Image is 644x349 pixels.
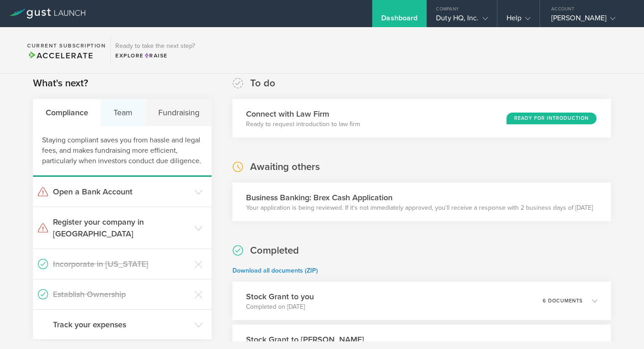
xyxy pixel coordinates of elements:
h2: Awaiting others [250,160,320,174]
div: Dashboard [381,14,417,27]
p: 6 documents [543,298,583,303]
p: Ready to request introduction to law firm [246,120,360,129]
h3: Ready to take the next step? [115,43,195,49]
div: Ready for Introduction [507,113,597,124]
div: Explore [115,52,195,60]
p: Completed on [DATE] [246,302,314,311]
div: Team [101,99,145,126]
h2: To do [250,77,275,90]
h2: What's next? [33,77,88,90]
h3: Incorporate in [US_STATE] [53,258,190,270]
h3: Stock Grant to [PERSON_NAME] [246,334,364,345]
div: Duty HQ, Inc. [436,14,488,27]
h3: Connect with Law Firm [246,108,360,120]
h3: Stock Grant to you [246,291,314,302]
div: Help [507,14,530,27]
div: Staying compliant saves you from hassle and legal fees, and makes fundraising more efficient, par... [33,126,212,177]
h3: Establish Ownership [53,288,190,300]
h3: Register your company in [GEOGRAPHIC_DATA] [53,216,190,240]
h3: Business Banking: Brex Cash Application [246,192,593,203]
div: [PERSON_NAME] [551,14,628,27]
h2: Current Subscription [27,43,106,48]
a: Download all documents (ZIP) [232,267,318,274]
span: Accelerate [27,51,93,61]
p: Your application is being reviewed. If it's not immediately approved, you'll receive a response w... [246,203,593,212]
h2: Completed [250,244,299,257]
div: Ready to take the next step?ExploreRaise [110,36,199,64]
h3: Open a Bank Account [53,186,190,198]
h3: Track your expenses [53,319,190,330]
span: Raise [144,52,168,59]
div: Connect with Law FirmReady to request introduction to law firmReady for Introduction [232,99,611,137]
div: Compliance [33,99,101,126]
iframe: Chat Widget [599,306,644,349]
div: Fundraising [146,99,212,126]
